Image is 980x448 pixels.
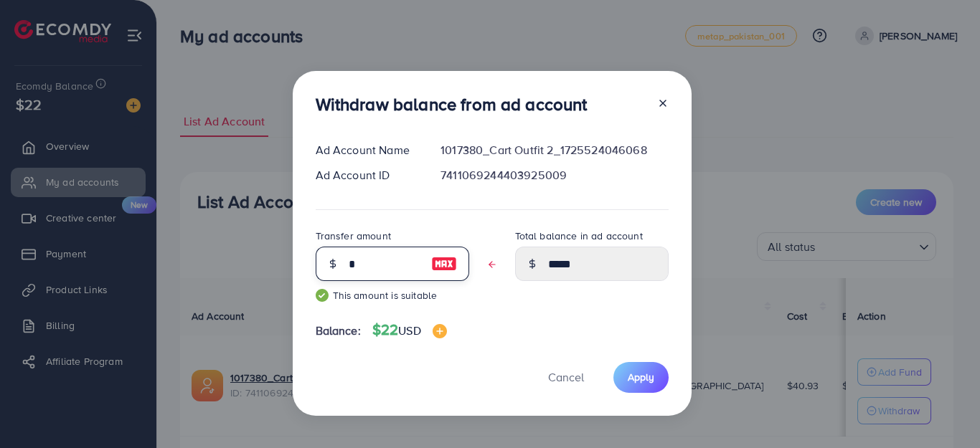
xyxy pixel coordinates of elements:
small: This amount is suitable [316,288,469,302]
h3: Withdraw balance from ad account [316,94,588,115]
img: guide [316,289,329,302]
img: image [433,324,447,338]
iframe: Chat [919,383,969,437]
div: Ad Account Name [304,142,430,158]
div: 1017380_Cart Outfit 2_1725524046068 [429,142,679,158]
img: image [431,255,457,272]
span: USD [398,323,420,338]
button: Apply [613,362,669,393]
span: Cancel [548,369,584,385]
h4: $22 [372,321,447,339]
div: Ad Account ID [304,167,430,184]
span: Apply [628,370,654,384]
span: Balance: [316,323,361,339]
button: Cancel [530,362,602,393]
label: Total balance in ad account [515,229,643,243]
label: Transfer amount [316,229,391,243]
div: 7411069244403925009 [429,167,679,184]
